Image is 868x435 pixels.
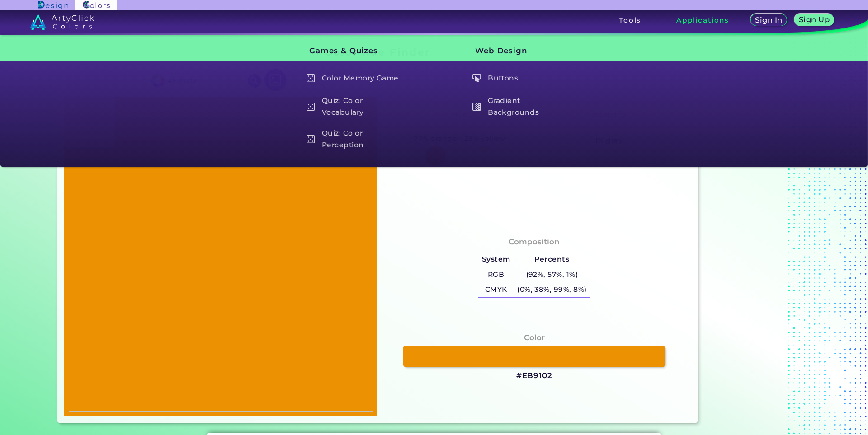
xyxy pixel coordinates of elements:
h5: (92%, 57%, 1%) [514,267,590,282]
h5: Gradient Backgrounds [468,94,573,120]
a: Gradient Backgrounds [467,94,574,120]
h5: System [478,252,514,267]
img: icon_gradient_white.svg [472,103,481,111]
h5: Buttons [468,70,573,87]
h3: Web Design [460,40,574,62]
a: Color Memory Game [301,70,408,87]
a: Quiz: Color Perception [301,126,408,152]
h5: Quiz: Color Vocabulary [302,94,407,120]
a: Quiz: Color Vocabulary [301,94,408,120]
h5: Percents [514,252,590,267]
a: Sign Up [796,14,832,26]
img: logo_artyclick_colors_white.svg [30,14,94,30]
h5: (0%, 38%, 99%, 8%) [514,282,590,297]
h3: Games & Quizes [294,40,408,62]
img: icon_game_white.svg [307,135,315,144]
h5: Sign Up [800,16,828,23]
h5: RGB [478,267,514,282]
img: ArtyClick Design logo [38,1,68,9]
h5: CMYK [478,282,514,297]
img: icon_game_white.svg [307,103,315,111]
a: Sign In [752,14,786,26]
iframe: Advertisement [702,43,815,427]
h4: Composition [509,235,560,248]
a: Buttons [467,70,574,87]
img: icon_game_white.svg [307,74,315,83]
img: icon_click_button_white.svg [472,74,481,83]
h5: Quiz: Color Perception [302,126,407,152]
h3: #EB9102 [516,370,552,381]
h4: Color [524,331,545,344]
h3: Tools [619,17,641,23]
h3: Applications [676,17,729,23]
h5: Sign In [756,17,781,23]
img: 5c0ce1ac-6918-4a5f-8945-0d178f3d550e [69,102,373,412]
h5: Color Memory Game [302,70,407,87]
